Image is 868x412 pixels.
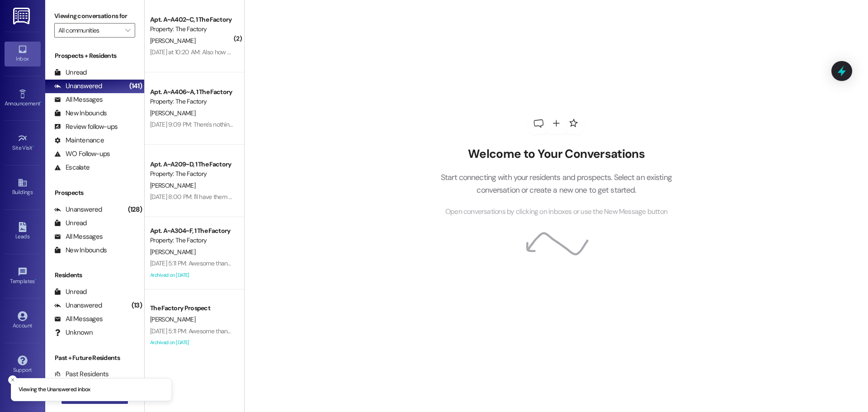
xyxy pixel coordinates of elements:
div: Archived on [DATE] [149,270,235,281]
div: Unread [54,287,87,297]
div: [DATE] 8:00 PM: I'll have them take a look at it, if they don't have a notification could you dir... [150,193,461,201]
div: All Messages [54,95,103,104]
h2: Welcome to Your Conversations [427,147,685,161]
a: Support [5,353,41,377]
a: Buildings [5,175,41,199]
div: [DATE] 5:11 PM: Awesome thanks ! [150,259,236,267]
div: All Messages [54,232,103,242]
div: Apt. A~A406~A, 1 The Factory [150,87,234,97]
span: Open conversations by clicking on inboxes or use the New Message button [445,206,667,218]
div: Unread [54,68,87,77]
span: [PERSON_NAME] [150,181,195,189]
div: Unanswered [54,301,102,310]
div: Review follow-ups [54,122,118,132]
div: Property: The Factory [150,169,234,179]
div: New Inbounds [54,109,107,118]
input: All communities [58,23,121,38]
a: Templates • [5,264,41,289]
span: [PERSON_NAME] [150,248,195,256]
span: [PERSON_NAME] [150,315,195,323]
div: The Factory Prospect [150,303,234,313]
span: • [33,143,34,150]
div: Residents [45,270,144,280]
div: (13) [129,298,144,313]
a: Account [5,308,41,333]
div: Property: The Factory [150,97,234,106]
div: Archived on [DATE] [149,337,235,348]
a: Leads [5,219,41,244]
span: [PERSON_NAME] [150,109,195,117]
div: Property: The Factory [150,236,234,245]
div: New Inbounds [54,246,107,255]
div: Past + Future Residents [45,353,144,363]
div: Apt. A~A402~C, 1 The Factory [150,15,234,24]
div: Unknown [54,328,93,337]
div: Property: The Factory [150,24,234,34]
button: Close toast [8,375,17,384]
div: Prospects [45,188,144,198]
span: • [35,277,36,283]
div: WO Follow-ups [54,149,110,159]
div: All Messages [54,314,103,324]
p: Start connecting with your residents and prospects. Select an existing conversation or create a n... [427,171,685,197]
div: Maintenance [54,136,104,145]
img: ResiDesk Logo [13,8,32,24]
label: Viewing conversations for [54,9,135,23]
span: [PERSON_NAME] [150,37,195,45]
a: Inbox [5,42,41,66]
p: Viewing the Unanswered inbox [19,386,90,394]
span: • [40,99,42,105]
div: Unread [54,218,87,228]
div: Apt. A~A304~F, 1 The Factory [150,226,234,236]
div: (128) [126,203,144,217]
i:  [125,27,130,34]
a: Site Visit • [5,131,41,155]
div: [DATE] 9:09 PM: There's nothing on our end that says it needs to be signed [150,120,345,128]
div: Past Residents [54,369,109,379]
div: Prospects + Residents [45,51,144,61]
div: [DATE] at 10:20 AM: Also how do I get my parking pass, [150,48,293,56]
div: (141) [127,79,144,93]
div: Unanswered [54,205,102,214]
div: Apt. A~A209~D, 1 The Factory [150,160,234,169]
div: Escalate [54,163,90,172]
div: [DATE] 5:11 PM: Awesome thanks ! [150,327,236,335]
div: Unanswered [54,81,102,91]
